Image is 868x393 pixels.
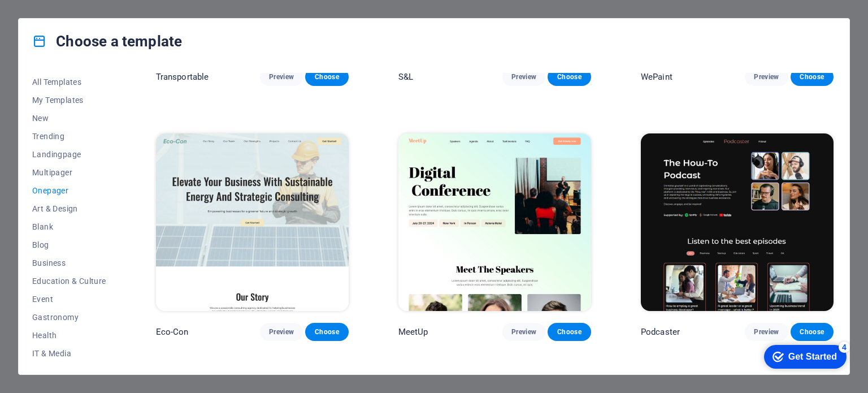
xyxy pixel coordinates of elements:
p: S&L [398,71,413,83]
img: Eco-Con [156,133,349,311]
button: Preview [745,323,788,341]
span: Business [32,258,106,267]
div: Get Started 4 items remaining, 20% complete [9,6,92,29]
p: Eco-Con [156,326,189,338]
span: Preview [269,327,294,336]
span: Choose [800,327,824,336]
button: Gastronomy [32,308,106,326]
button: Preview [260,68,303,86]
span: IT & Media [32,349,106,358]
p: MeetUp [398,326,428,338]
button: Multipager [32,163,106,182]
div: 4 [84,2,95,14]
span: Preview [754,72,779,81]
span: Trending [32,132,106,141]
span: Preview [269,72,294,81]
button: New [32,109,106,127]
button: Preview [260,323,303,341]
p: WePaint [641,71,672,83]
span: Health [32,331,106,340]
span: Choose [314,327,339,336]
span: All Templates [32,77,106,87]
button: Health [32,326,106,344]
span: Blog [32,240,106,249]
button: Event [32,290,106,308]
span: Choose [557,72,581,81]
button: Choose [791,323,834,341]
span: Onepager [32,186,106,195]
span: Preview [511,327,536,336]
span: Art & Design [32,204,106,213]
span: Choose [800,72,824,81]
span: Education & Culture [32,277,106,286]
img: MeetUp [398,133,591,311]
span: Event [32,295,106,304]
span: Multipager [32,168,106,177]
span: Blank [32,222,106,231]
button: Preview [502,68,545,86]
p: Podcaster [641,326,680,338]
button: Landingpage [32,145,106,163]
button: Education & Culture [32,272,106,290]
button: Blog [32,236,106,254]
button: Art & Design [32,200,106,218]
span: New [32,114,106,123]
button: Trending [32,127,106,145]
button: IT & Media [32,344,106,362]
span: My Templates [32,96,106,105]
span: Gastronomy [32,313,106,322]
button: Preview [502,323,545,341]
div: Get Started [33,12,82,23]
h4: Choose a template [32,32,182,50]
button: Blank [32,218,106,236]
p: Transportable [156,71,209,83]
span: Preview [754,327,779,336]
button: Choose [548,68,591,86]
span: Landingpage [32,150,106,159]
span: Preview [511,72,536,81]
button: Choose [305,68,348,86]
img: Podcaster [641,133,834,311]
button: All Templates [32,73,106,91]
span: Choose [314,72,339,81]
button: Choose [548,323,591,341]
button: Preview [745,68,788,86]
button: My Templates [32,91,106,109]
span: Choose [557,327,581,336]
button: Choose [305,323,348,341]
button: Business [32,254,106,272]
button: Choose [791,68,834,86]
button: Onepager [32,182,106,200]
